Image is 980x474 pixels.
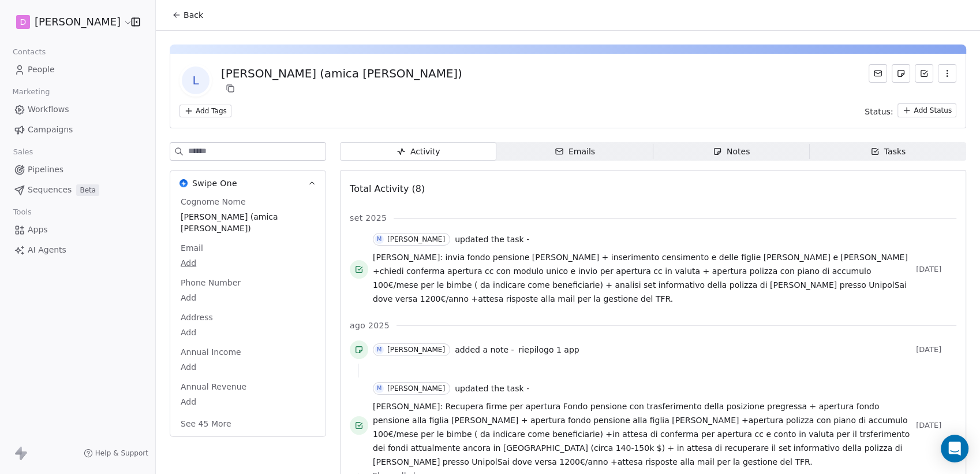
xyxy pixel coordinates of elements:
[9,120,146,139] a: Campaigns
[35,14,121,29] span: [PERSON_NAME]
[28,124,73,136] span: Campaigns
[8,143,38,161] span: Sales
[916,345,956,354] span: [DATE]
[8,203,36,221] span: Tools
[165,5,210,25] button: Back
[28,64,55,76] span: People
[373,399,911,469] a: [PERSON_NAME]: Recupera firme per apertura Fondo pensione con trasferimento della posizione pregr...
[9,220,146,239] a: Apps
[518,343,579,357] a: riepilogo 1 app
[178,242,205,254] span: Email
[9,240,146,260] a: AI Agents
[865,106,893,117] span: Status:
[181,257,315,269] span: Add
[455,234,529,245] span: updated the task -
[377,384,382,393] div: M
[221,65,462,82] div: [PERSON_NAME] (amica [PERSON_NAME])
[28,244,66,256] span: AI Agents
[14,12,123,32] button: D[PERSON_NAME]
[373,250,911,306] a: [PERSON_NAME]: invia fondo pensione [PERSON_NAME] + inserimento censimento e delle figlie [PERSON...
[178,196,248,208] span: Cognome Nome
[555,146,595,158] div: Emails
[28,164,63,176] span: Pipelines
[178,312,215,323] span: Address
[916,421,956,430] span: [DATE]
[9,160,146,179] a: Pipelines
[181,211,315,234] span: [PERSON_NAME] (amica [PERSON_NAME])
[518,345,579,354] span: riepilogo 1 app
[916,265,956,274] span: [DATE]
[179,179,188,187] img: Swipe One
[9,180,146,199] a: SequencesBeta
[20,16,27,28] span: D
[713,146,750,158] div: Notes
[387,235,445,243] div: [PERSON_NAME]
[192,177,237,189] span: Swipe One
[95,449,148,458] span: Help & Support
[941,435,968,462] div: Open Intercom Messenger
[350,212,387,224] span: set 2025
[28,224,48,236] span: Apps
[84,449,148,458] a: Help & Support
[28,184,72,196] span: Sequences
[897,103,956,117] button: Add Status
[9,60,146,79] a: People
[455,383,529,394] span: updated the task -
[377,235,382,244] div: M
[181,292,315,303] span: Add
[178,277,243,288] span: Phone Number
[178,381,249,392] span: Annual Revenue
[9,100,146,119] a: Workflows
[181,396,315,408] span: Add
[178,346,244,358] span: Annual Income
[170,171,326,196] button: Swipe OneSwipe One
[179,105,231,117] button: Add Tags
[76,184,99,196] span: Beta
[870,146,906,158] div: Tasks
[387,346,445,354] div: [PERSON_NAME]
[8,43,51,61] span: Contacts
[373,402,910,466] span: [PERSON_NAME]: Recupera firme per apertura Fondo pensione con trasferimento della posizione pregr...
[174,413,238,434] button: See 45 More
[8,83,55,101] span: Marketing
[184,9,203,21] span: Back
[181,361,315,373] span: Add
[182,66,210,94] span: L
[181,327,315,338] span: Add
[170,196,326,436] div: Swipe OneSwipe One
[350,320,390,331] span: ago 2025
[350,183,425,194] span: Total Activity (8)
[455,344,514,355] span: added a note -
[373,253,908,303] span: [PERSON_NAME]: invia fondo pensione [PERSON_NAME] + inserimento censimento e delle figlie [PERSON...
[377,345,382,354] div: M
[387,384,445,392] div: [PERSON_NAME]
[28,103,69,116] span: Workflows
